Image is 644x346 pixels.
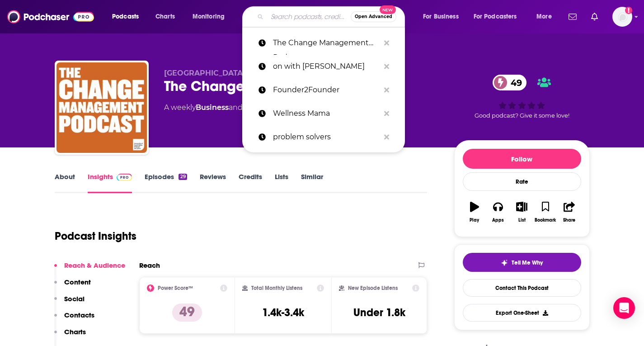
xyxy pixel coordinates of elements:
[493,75,526,90] a: 49
[55,229,136,243] h1: Podcast Insights
[64,311,94,319] p: Contacts
[242,55,405,78] a: on with [PERSON_NAME]
[486,196,510,228] button: Apps
[164,102,322,113] div: A weekly podcast
[275,172,288,193] a: Lists
[530,9,563,24] button: open menu
[273,55,380,78] p: on with kara swisher
[474,10,517,23] span: For Podcasters
[172,303,202,322] p: 49
[64,327,86,336] p: Charts
[150,9,180,24] a: Charts
[262,306,304,319] h3: 1.4k-3.4k
[353,306,405,319] h3: Under 1.8k
[273,78,380,102] p: Founder2Founder
[273,31,380,55] p: The Change Management Podcast
[7,8,94,25] img: Podchaser - Follow, Share and Rate Podcasts
[64,294,85,303] p: Social
[512,259,543,266] span: Tell Me Why
[501,259,508,266] img: tell me why sparkle
[54,311,94,327] button: Contacts
[117,174,132,181] img: Podchaser Pro
[563,218,575,223] div: Share
[64,278,91,286] p: Content
[348,285,398,291] h2: New Episode Listens
[186,9,236,24] button: open menu
[565,9,580,24] a: Show notifications dropdown
[54,278,91,294] button: Content
[588,9,602,24] a: Show notifications dropdown
[273,125,380,149] p: problem solvers
[164,69,245,77] span: [GEOGRAPHIC_DATA]
[470,218,479,223] div: Play
[158,285,193,291] h2: Power Score™
[518,218,526,223] div: List
[463,196,486,228] button: Play
[242,31,405,55] a: The Change Management Podcast
[273,102,380,125] p: Wellness Mama
[54,327,86,344] button: Charts
[612,7,632,27] button: Show profile menu
[193,10,225,23] span: Monitoring
[380,5,396,14] span: New
[351,11,396,22] button: Open AdvancedNew
[463,149,581,169] button: Follow
[64,261,125,270] p: Reach & Audience
[242,102,405,125] a: Wellness Mama
[139,261,160,270] h2: Reach
[536,10,552,23] span: More
[502,75,526,90] span: 49
[492,218,504,223] div: Apps
[229,103,243,112] span: and
[239,172,262,193] a: Credits
[251,285,302,291] h2: Total Monthly Listens
[612,7,632,27] span: Logged in as megcassidy
[463,279,581,297] a: Contact This Podcast
[301,172,323,193] a: Similar
[475,112,569,119] span: Good podcast? Give it some love!
[55,172,75,193] a: About
[355,14,392,19] span: Open Advanced
[535,218,556,223] div: Bookmark
[200,172,226,193] a: Reviews
[534,196,557,228] button: Bookmark
[56,62,147,153] img: The Change Management Podcast
[145,172,187,193] a: Episodes29
[625,7,632,14] svg: Add a profile image
[54,294,85,311] button: Social
[242,78,405,102] a: Founder2Founder
[510,196,533,228] button: List
[463,172,581,191] div: Rate
[454,69,590,125] div: 49Good podcast? Give it some love!
[106,9,150,24] button: open menu
[179,174,187,180] div: 29
[423,10,459,23] span: For Business
[196,103,229,112] a: Business
[251,6,414,27] div: Search podcasts, credits, & more...
[557,196,581,228] button: Share
[267,9,351,24] input: Search podcasts, credits, & more...
[242,125,405,149] a: problem solvers
[463,253,581,272] button: tell me why sparkleTell Me Why
[417,9,470,24] button: open menu
[613,297,635,319] div: Open Intercom Messenger
[54,261,125,278] button: Reach & Audience
[88,172,132,193] a: InsightsPodchaser Pro
[463,304,581,322] button: Export One-Sheet
[112,10,139,23] span: Podcasts
[155,10,175,23] span: Charts
[468,9,530,24] button: open menu
[612,7,632,27] img: User Profile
